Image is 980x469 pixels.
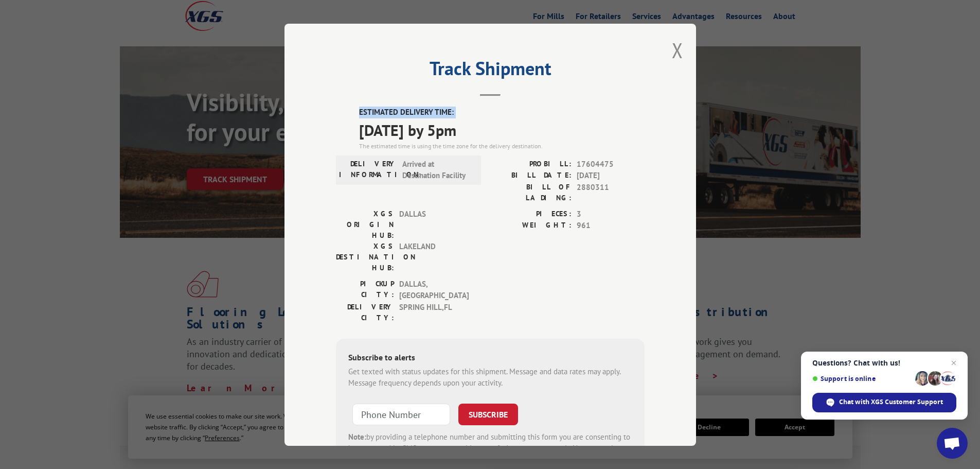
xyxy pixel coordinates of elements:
label: BILL OF LADING: [490,181,572,203]
h2: Track Shipment [336,61,645,81]
div: The estimated time is using the time zone for the delivery destination. [359,141,645,150]
span: 3 [577,208,645,220]
span: SPRING HILL , FL [399,301,469,323]
label: WEIGHT: [490,220,572,232]
label: PIECES: [490,208,572,220]
label: DELIVERY INFORMATION: [339,158,397,181]
label: ESTIMATED DELIVERY TIME: [359,107,645,118]
span: DALLAS [399,208,469,240]
span: 17604475 [577,158,645,170]
button: SUBSCRIBE [458,403,518,425]
div: Open chat [937,428,968,459]
label: BILL DATE: [490,170,572,182]
label: PROBILL: [490,158,572,170]
span: Close chat [948,357,960,369]
div: Chat with XGS Customer Support [812,393,956,412]
label: XGS ORIGIN HUB: [336,208,394,240]
span: 2880311 [577,181,645,203]
span: Questions? Chat with us! [812,359,956,367]
span: Support is online [812,375,912,383]
span: [DATE] by 5pm [359,118,645,141]
input: Phone Number [352,403,450,425]
span: Arrived at Destination Facility [402,158,472,181]
strong: Note: [348,431,366,441]
span: [DATE] [577,170,645,182]
button: Close modal [672,37,683,64]
span: LAKELAND [399,240,469,273]
div: by providing a telephone number and submitting this form you are consenting to be contacted by SM... [348,431,632,466]
label: DELIVERY CITY: [336,301,394,323]
span: DALLAS , [GEOGRAPHIC_DATA] [399,278,469,301]
label: PICKUP CITY: [336,278,394,301]
span: 961 [577,220,645,232]
div: Get texted with status updates for this shipment. Message and data rates may apply. Message frequ... [348,366,632,389]
div: Subscribe to alerts [348,351,632,366]
span: Chat with XGS Customer Support [839,397,943,407]
label: XGS DESTINATION HUB: [336,240,394,273]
